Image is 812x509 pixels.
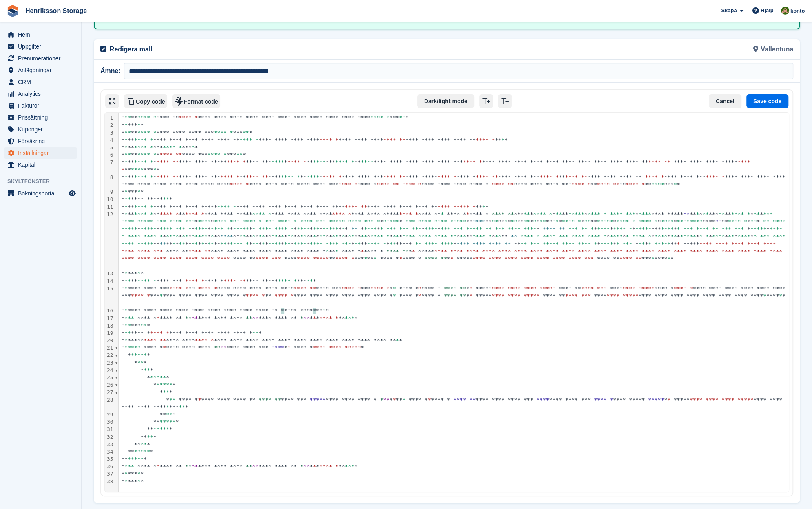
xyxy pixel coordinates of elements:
button: Decrease font size [498,94,512,108]
button: Increase font size [479,94,493,108]
button: Fullscreen [105,94,119,108]
button: Format code [172,94,220,108]
span: Anläggningar [18,64,67,76]
a: menu [4,53,77,64]
span: CRM [18,76,67,88]
span: Hem [18,29,67,40]
a: menu [4,64,77,76]
a: menu [4,76,77,88]
span: Kuponger [18,124,67,135]
span: Prenumerationer [18,53,67,64]
span: Skapa [721,7,737,15]
span: Uppgifter [18,41,67,52]
a: menu [4,124,77,135]
a: menu [4,135,77,147]
span: Kapital [18,159,67,170]
img: Sofie Abrahamsson [781,7,789,15]
button: Dark/light mode [417,94,474,108]
a: meny [4,188,77,199]
button: Save code [746,94,788,108]
button: Copy code [124,94,167,108]
span: konto [790,7,805,15]
div: Vallentuna [447,39,799,59]
a: menu [4,41,77,52]
a: Förhandsgranska butik [67,188,77,198]
span: Prissättning [18,112,67,123]
span: Inställningar [18,147,67,159]
a: menu [4,159,77,170]
p: Redigera mall [110,44,442,54]
a: menu [4,147,77,159]
span: Analytics [18,88,67,100]
span: Ämne: [100,66,124,76]
a: menu [4,88,77,100]
a: Henriksson Storage [22,4,90,18]
span: Skyltfönster [7,177,81,186]
button: Cancel [709,94,741,108]
span: Försäkring [18,135,67,147]
span: Hjälp [761,7,774,15]
img: stora-icon-8386f47178a22dfd0bd8f6a31ec36ba5ce8667c1dd55bd0f319d3a0aa187defe.svg [7,5,19,17]
span: Fakturor [18,100,67,111]
a: menu [4,112,77,123]
span: Bokningsportal [18,188,67,199]
a: menu [4,100,77,111]
a: menu [4,29,77,40]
